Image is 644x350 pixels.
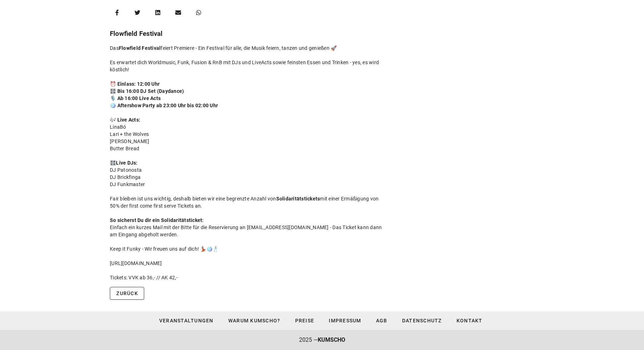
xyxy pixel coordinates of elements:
[328,318,361,323] span: Impressum
[116,160,137,166] b: Live DJs:
[323,314,367,327] a: Impressum
[396,314,448,327] a: Datenschutz
[116,290,138,296] span: zurück
[318,336,345,343] strong: KUMSCHO
[450,314,488,327] a: Kontakt
[153,314,219,327] a: Veranstaltungen
[110,287,144,300] a: zurück
[110,44,386,281] div: Das feiert Premiere - Ein Festival für alle, die Musik feiern, tanzen und genießen 🚀 Es erwartet ...
[276,196,320,202] b: Solidaritätstickets
[159,318,214,323] span: Veranstaltungen
[222,314,286,327] a: Warum KUMSCHO?
[402,318,442,323] span: Datenschutz
[376,318,387,323] span: AGB
[370,314,393,327] a: AGB
[119,45,161,51] b: Flowfield Festival
[110,81,218,123] b: ⏰ Einlass: 12:00 Uhr 🎛️ Bis 16:00 DJ Set (Daydance) 🎙️ Ab 16:00 Live Acts 🪩 Aftershow Party ab 23...
[110,217,204,223] b: So sicherst Du dir ein Solidaritätsticket:
[289,314,320,327] a: Preise
[294,318,314,323] span: Preise
[110,29,386,39] h3: Flowfield Festival
[456,318,483,323] span: Kontakt
[228,318,280,323] span: Warum KUMSCHO?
